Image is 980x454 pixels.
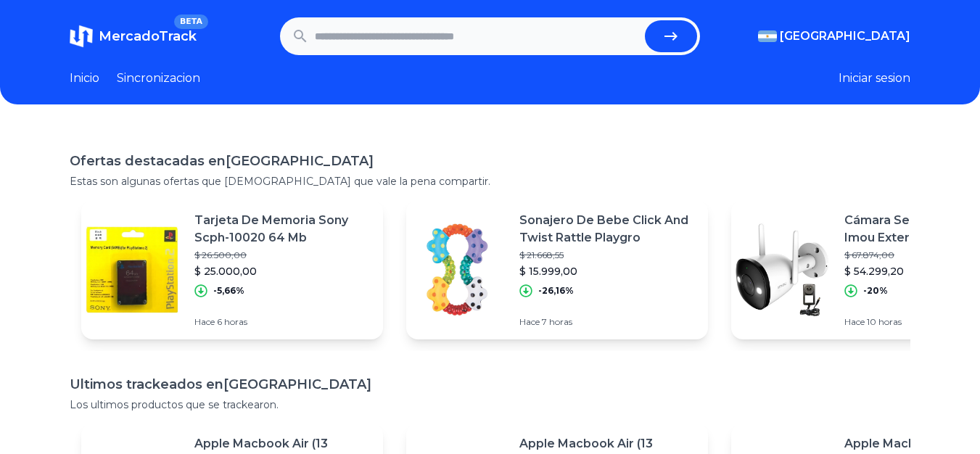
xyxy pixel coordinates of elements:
span: MercadoTrack [99,28,197,44]
span: BETA [174,15,208,29]
h1: Ultimos trackeados en [GEOGRAPHIC_DATA] [70,374,910,395]
img: Featured image [731,219,833,321]
a: Inicio [70,70,99,87]
p: Tarjeta De Memoria Sony Scph-10020 64 Mb [194,212,371,247]
p: Los ultimos productos que se trackearon. [70,397,910,412]
a: Sincronizacion [117,70,200,87]
img: Featured image [81,219,183,321]
a: MercadoTrackBETA [70,25,197,48]
p: -26,16% [538,285,574,297]
p: -5,66% [213,285,244,297]
button: Iniciar sesion [839,70,910,87]
p: $ 21.668,55 [519,249,696,261]
a: Featured imageTarjeta De Memoria Sony Scph-10020 64 Mb$ 26.500,00$ 25.000,00-5,66%Hace 6 horas [81,200,383,339]
p: Hace 7 horas [519,316,696,328]
p: -20% [863,285,888,297]
a: Featured imageSonajero De Bebe Click And Twist Rattle Playgro$ 21.668,55$ 15.999,00-26,16%Hace 7 ... [406,200,708,339]
p: $ 26.500,00 [194,249,371,261]
button: [GEOGRAPHIC_DATA] [758,28,910,45]
p: Estas son algunas ofertas que [DEMOGRAPHIC_DATA] que vale la pena compartir. [70,174,910,189]
p: Hace 6 horas [194,316,371,328]
p: $ 25.000,00 [194,264,371,278]
p: Sonajero De Bebe Click And Twist Rattle Playgro [519,212,696,247]
h1: Ofertas destacadas en [GEOGRAPHIC_DATA] [70,151,910,171]
span: [GEOGRAPHIC_DATA] [780,28,910,45]
img: Featured image [406,219,508,321]
p: $ 15.999,00 [519,264,696,278]
img: MercadoTrack [70,25,93,48]
img: Argentina [758,30,777,42]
